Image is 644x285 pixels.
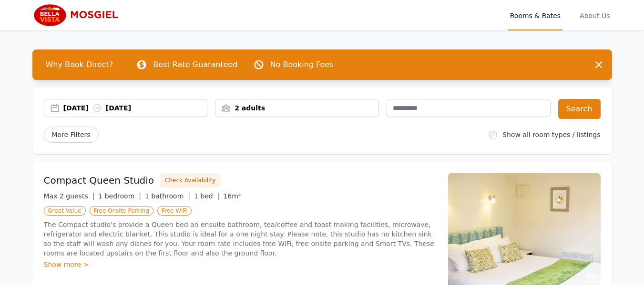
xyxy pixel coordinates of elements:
span: Great Value [44,206,86,216]
p: Best Rate Guaranteed [153,59,237,70]
span: 1 bathroom | [145,192,190,200]
span: Free Onsite Parking [90,206,153,216]
div: 2 adults [215,103,378,113]
img: Bella Vista Mosgiel [32,4,124,27]
h3: Compact Queen Studio [44,174,154,187]
div: [DATE] [DATE] [63,103,207,113]
span: More Filters [44,127,99,143]
button: Check Availability [160,173,221,187]
p: No Booking Fees [270,59,334,70]
span: Free WiFi [157,206,192,216]
span: 16m² [223,192,241,200]
span: Why Book Direct? [38,55,121,74]
span: 1 bedroom | [98,192,141,200]
button: Search [558,99,601,119]
span: 1 bed | [194,192,219,200]
span: Max 2 guests | [44,192,95,200]
p: The Compact studio's provide a Queen bed an ensuite bathroom, tea/coffee and toast making facilit... [44,220,437,258]
div: Show more > [44,260,437,269]
label: Show all room types / listings [502,131,600,138]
